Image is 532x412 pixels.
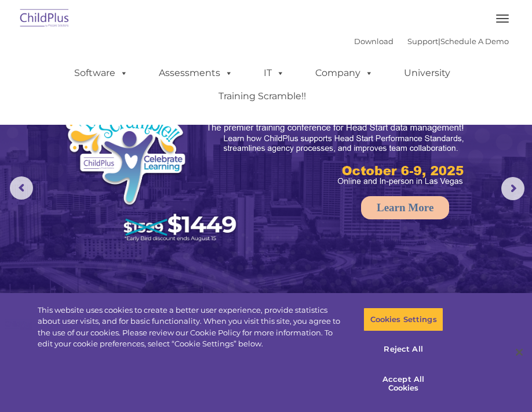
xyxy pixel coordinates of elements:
a: Company [304,62,385,85]
a: Download [354,37,393,46]
a: Assessments [147,62,245,85]
a: Software [63,62,140,85]
a: Training Scramble!! [207,85,318,108]
button: Accept All Cookies [363,367,443,400]
button: Reject All [363,337,443,362]
a: Schedule A Demo [440,37,509,46]
div: This website uses cookies to create a better user experience, provide statistics about user visit... [38,305,348,350]
a: Support [407,37,438,46]
button: Cookies Settings [363,308,443,332]
font: | [354,37,509,46]
img: ChildPlus by Procare Solutions [17,5,72,32]
a: University [392,62,462,85]
button: Close [507,339,532,365]
a: IT [252,62,296,85]
a: Learn More [361,196,449,219]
